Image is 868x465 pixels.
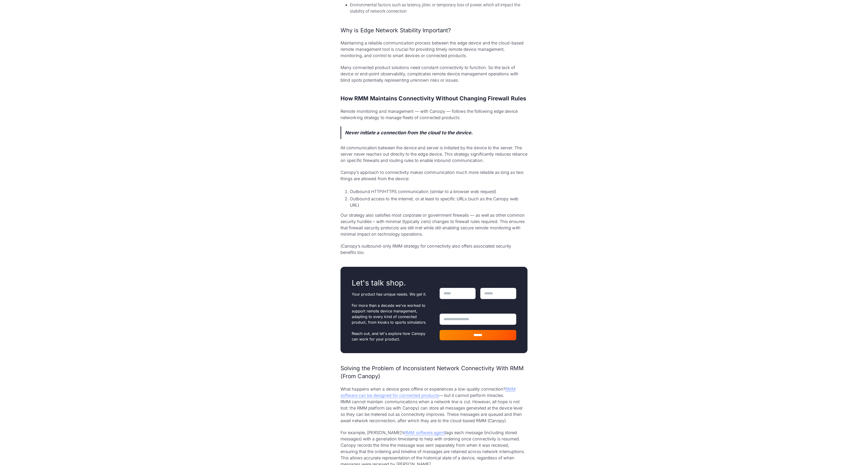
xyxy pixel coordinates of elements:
p: What happens when a device goes offline or experiences a low-quality connection? — but it cannot ... [341,386,527,424]
li: Outbound access to the internet, or at least to specific URLs (such as the Canopy web URL) [350,196,527,208]
p: Our strategy also satisfies most corporate or government firewalls — as well as other common secu... [341,212,527,237]
h2: Let's talk shop. [352,278,428,288]
p: Canopy’s approach to connectivity makes communication much more reliable as long as two things ar... [341,169,527,182]
li: Outbound HTTP/HTTPS communication (similar to a browser web request) [350,188,527,195]
p: Maintaining a reliable communication process between the edge device and the cloud-based remote m... [341,40,527,59]
p: Your product has unique needs. We get it. [352,291,428,297]
p: Remote monitoring and management — with Canopy — follows the following edge device networking str... [341,108,527,121]
p: Many connected product solutions need constant connectivity to function. So the lack of device or... [341,64,527,83]
p: All communication between the device and server is initiated by the device to the server. The ser... [341,145,527,164]
p: For more than a decade we've worked to support remote device management, adapting to every kind o... [352,303,428,325]
h3: Solving the Problem of Inconsistent Network Connectivity With RMM (From Canopy) [341,364,527,380]
li: Environmental factors such as latency, jitter, or temporary loss of power, which all impact the s... [350,2,527,14]
a: RMM software agent [404,430,445,435]
legend: First Name [440,280,476,285]
p: (Canopy’s outbound-only RMM strategy for connectivity also offers associated security benefits too. [341,243,527,256]
p: ‍ [352,297,428,303]
legend: Last Name [480,280,516,285]
a: RMM software can be designed for connected products [341,387,516,398]
strong: How RMM Maintains Connectivity Without Changing Firewall Rules [341,95,526,102]
p: ‍ [352,325,428,331]
legend: Email [440,306,516,311]
p: Reach out, and let's explore how Canopy can work for your product. [352,331,428,342]
h3: Why is Edge Network Stability Important? [341,26,527,34]
em: Never initiate a connection from the cloud to the device. [345,130,473,135]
